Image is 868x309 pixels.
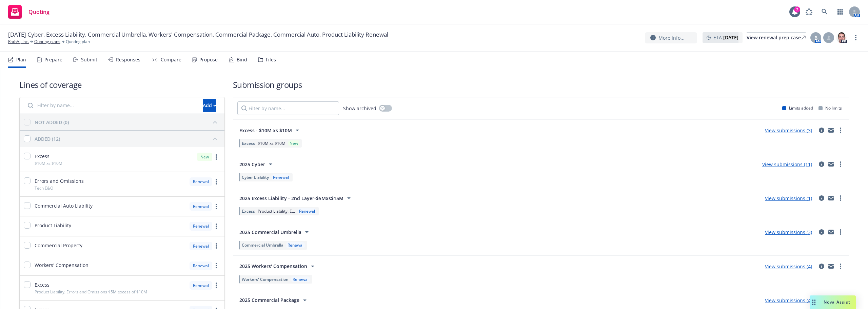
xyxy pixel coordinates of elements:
[258,208,295,214] span: Product Liability, E...
[836,228,845,236] a: more
[852,34,860,42] a: more
[239,161,265,168] span: 2025 Cyber
[237,225,313,239] button: 2025 Commercial Umbrella
[35,242,82,249] span: Commercial Property
[35,160,62,166] span: $10M xs $10M
[44,57,62,62] div: Prepare
[818,105,842,111] div: No limits
[81,57,97,62] div: Submit
[190,281,212,290] div: Renewal
[35,222,71,229] span: Product Liability
[810,295,818,309] div: Drag to move
[810,295,856,309] button: Nova Assist
[286,242,305,248] div: Renewal
[258,140,285,146] span: $10M xs $10M
[66,39,90,45] span: Quoting plan
[239,127,292,134] span: Excess - $10M xs $10M
[713,34,738,41] span: ETA :
[237,101,339,115] input: Filter by name...
[19,79,225,90] h1: Lines of coverage
[24,99,199,112] input: Filter by name...
[203,99,216,112] div: Add
[817,160,826,168] a: circleInformation
[239,229,301,236] span: 2025 Commercial Umbrella
[723,34,738,41] strong: [DATE]
[833,5,847,19] a: Switch app
[237,123,303,137] button: Excess - $10M xs $10M
[747,32,806,43] a: View renewal prep case
[747,33,806,43] div: View renewal prep case
[237,191,355,205] button: 2025 Excess Liability - 2nd Layer-$5Mxs$15M
[242,140,255,146] span: Excess
[242,276,289,282] span: Workers' Compensation
[794,6,800,13] div: 7
[817,262,826,270] a: circleInformation
[116,57,140,62] div: Responses
[16,57,26,62] div: Plan
[34,39,60,45] a: Quoting plans
[203,99,216,112] button: Add
[266,57,276,62] div: Files
[233,79,849,90] h1: Submission groups
[239,263,307,270] span: 2025 Workers' Compensation
[237,157,277,171] button: 2025 Cyber
[824,299,850,305] span: Nova Assist
[272,174,290,180] div: Renewal
[28,9,50,15] span: Quoting
[817,228,826,236] a: circleInformation
[765,263,812,270] a: View submissions (4)
[827,126,835,134] a: mail
[212,242,220,250] a: more
[814,34,817,41] span: B
[836,32,847,43] img: photo
[35,133,220,144] button: ADDED (12)
[765,195,812,201] a: View submissions (1)
[818,5,831,19] a: Search
[817,126,826,134] a: circleInformation
[212,222,220,230] a: more
[765,127,812,134] a: View submissions (3)
[35,153,50,160] span: Excess
[836,194,845,202] a: more
[35,177,84,185] span: Errors and Omissions
[8,31,388,39] span: [DATE] Cyber, Excess Liability, Commercial Umbrella, Workers' Compensation, Commercial Package, C...
[242,242,283,248] span: Commercial Umbrella
[35,185,53,191] span: Tech E&O
[836,262,845,270] a: more
[237,259,319,273] button: 2025 Workers' Compensation
[5,2,52,21] a: Quoting
[827,228,835,236] a: mail
[161,57,181,62] div: Compare
[199,57,218,62] div: Propose
[242,174,269,180] span: Cyber Liability
[35,117,220,128] button: NOT ADDED (0)
[239,195,343,202] span: 2025 Excess Liability - 2nd Layer-$5Mxs$15M
[343,105,376,112] span: Show archived
[765,229,812,235] a: View submissions (3)
[8,39,29,45] a: PathAI, Inc.
[288,140,299,146] div: New
[762,161,812,168] a: View submissions (11)
[836,126,845,134] a: more
[212,262,220,270] a: more
[35,202,93,209] span: Commercial Auto Liability
[190,222,212,230] div: Renewal
[827,160,835,168] a: mail
[237,57,247,62] div: Bind
[802,5,816,19] a: Report a Bug
[190,202,212,211] div: Renewal
[35,289,147,295] span: Product Liability, Errors and Omissions $5M excess of $10M
[239,296,299,304] span: 2025 Commercial Package
[827,262,835,270] a: mail
[35,281,50,288] span: Excess
[242,208,255,214] span: Excess
[237,293,311,307] button: 2025 Commercial Package
[827,194,835,202] a: mail
[190,262,212,270] div: Renewal
[212,153,220,161] a: more
[298,208,316,214] div: Renewal
[35,262,88,269] span: Workers' Compensation
[658,34,685,41] span: More info...
[836,160,845,168] a: more
[212,281,220,289] a: more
